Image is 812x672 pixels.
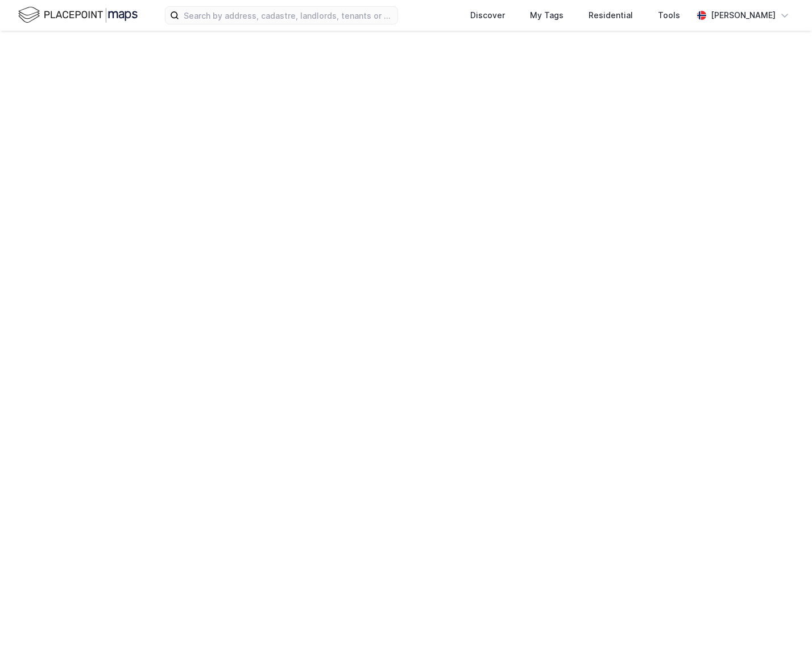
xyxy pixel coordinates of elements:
img: logo.f888ab2527a4732fd821a326f86c7f29.svg [18,5,138,25]
div: Residential [589,9,633,22]
div: Tools [658,9,680,22]
iframe: Chat Widget [755,617,812,672]
div: My Tags [530,9,564,22]
input: Search by address, cadastre, landlords, tenants or people [179,7,397,24]
div: [PERSON_NAME] [711,9,776,22]
div: Discover [470,9,505,22]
